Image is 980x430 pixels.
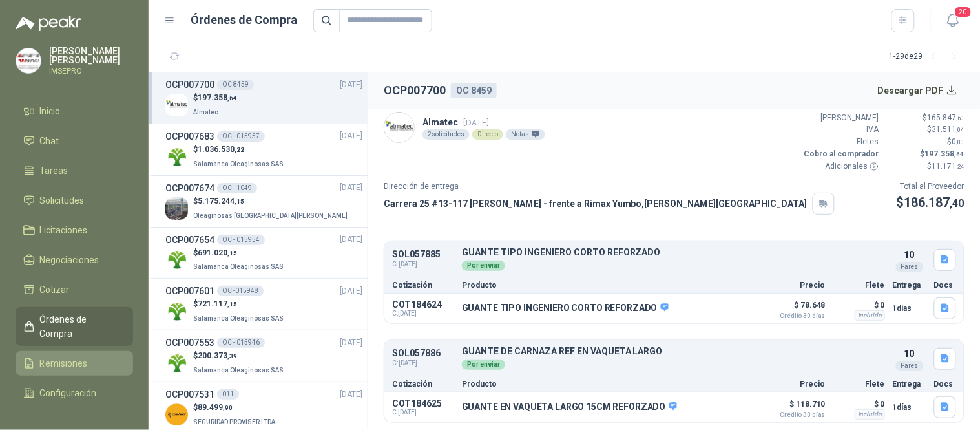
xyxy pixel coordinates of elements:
[40,134,59,148] span: Chat
[422,115,545,129] p: Almatec
[761,380,826,388] p: Precio
[392,358,454,369] span: C: [DATE]
[802,136,879,148] p: Fletes
[462,261,505,271] div: Por enviar
[165,145,188,168] img: Company Logo
[165,94,188,116] img: Company Logo
[165,336,362,376] a: OCP007553OC - 015946[DATE] Company Logo$200.373,39Salamanca Oleaginosas SAS
[235,146,244,153] span: ,22
[227,250,237,257] span: ,15
[451,83,497,98] div: OC 8459
[16,381,133,405] a: Configuración
[198,145,244,154] span: 1.036.530
[198,248,237,257] span: 691.020
[165,387,214,402] h3: OCP007531
[392,380,454,388] p: Cotización
[462,303,669,314] p: GUANTE TIPO INGENIERO CORTO REFORZADO
[761,297,826,319] p: $ 78.648
[954,6,972,18] span: 20
[165,284,214,298] h3: OCP007601
[896,361,924,371] div: Pares
[893,301,926,316] p: 1 días
[893,400,926,415] p: 1 días
[761,281,826,289] p: Precio
[950,197,964,210] span: ,40
[40,283,70,297] span: Cotizar
[957,126,964,133] span: ,04
[193,298,286,310] p: $
[384,180,835,193] p: Dirección de entrega
[40,223,88,237] span: Licitaciones
[833,396,885,412] p: $ 0
[49,67,133,75] p: IMSEPRO
[761,396,826,418] p: $ 118.710
[223,404,233,411] span: ,90
[422,129,470,140] div: 2 solicitudes
[217,389,239,400] div: 011
[462,248,885,257] p: GUANTE TIPO INGENIERO CORTO REFORZADO
[235,198,244,205] span: ,15
[340,130,362,142] span: [DATE]
[887,124,964,136] p: $
[165,78,362,118] a: OCP007700OC 8459[DATE] Company Logo$197.358,64Almatec
[833,297,885,313] p: $ 0
[193,350,286,362] p: $
[384,113,414,142] img: Company Logo
[227,301,237,308] span: ,15
[217,338,265,348] div: OC - 015946
[193,109,218,116] span: Almatec
[802,124,879,136] p: IVA
[463,118,489,127] span: [DATE]
[16,218,133,242] a: Licitaciones
[193,144,286,156] p: $
[392,349,454,358] p: SOL057886
[506,129,545,140] div: Notas
[165,181,214,195] h3: OCP007674
[165,129,362,170] a: OCP007683OC - 015957[DATE] Company Logo$1.036.530,22Salamanca Oleaginosas SAS
[217,286,264,296] div: OC -015948
[193,367,284,374] span: Salamanca Oleaginosas SAS
[16,277,133,302] a: Cotizar
[462,402,677,413] p: GUANTE EN VAQUETA LARGO 15CM REFORZADO
[893,380,926,388] p: Entrega
[462,281,753,289] p: Producto
[227,94,237,102] span: ,64
[217,183,257,193] div: OC - 1049
[462,360,505,370] div: Por enviar
[49,47,133,65] p: [PERSON_NAME] [PERSON_NAME]
[16,307,133,346] a: Órdenes de Compra
[952,137,964,146] span: 0
[761,412,826,418] span: Crédito 30 días
[340,79,362,91] span: [DATE]
[40,193,85,208] span: Solicitudes
[887,148,964,160] p: $
[198,351,237,360] span: 200.373
[165,248,188,271] img: Company Logo
[193,92,237,104] p: $
[191,11,298,29] h1: Órdenes de Compra
[40,386,97,400] span: Configuración
[904,347,915,361] p: 10
[165,197,188,220] img: Company Logo
[893,281,926,289] p: Entrega
[165,387,362,428] a: OCP007531011[DATE] Company Logo$89.499,90SEGURIDAD PROVISER LTDA
[833,380,885,388] p: Flete
[16,16,81,31] img: Logo peakr
[165,78,214,92] h3: OCP007700
[193,195,350,208] p: $
[193,315,284,322] span: Salamanca Oleaginosas SAS
[40,104,61,118] span: Inicio
[802,112,879,124] p: [PERSON_NAME]
[392,259,454,270] span: C: [DATE]
[761,313,826,319] span: Crédito 30 días
[193,212,348,219] span: Oleaginosas [GEOGRAPHIC_DATA][PERSON_NAME]
[40,356,88,371] span: Remisiones
[897,193,964,213] p: $
[193,402,278,414] p: $
[340,182,362,194] span: [DATE]
[955,151,964,158] span: ,64
[896,262,924,272] div: Pares
[392,281,454,289] p: Cotización
[193,418,275,425] span: SEGURIDAD PROVISER LTDA
[16,248,133,272] a: Negociaciones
